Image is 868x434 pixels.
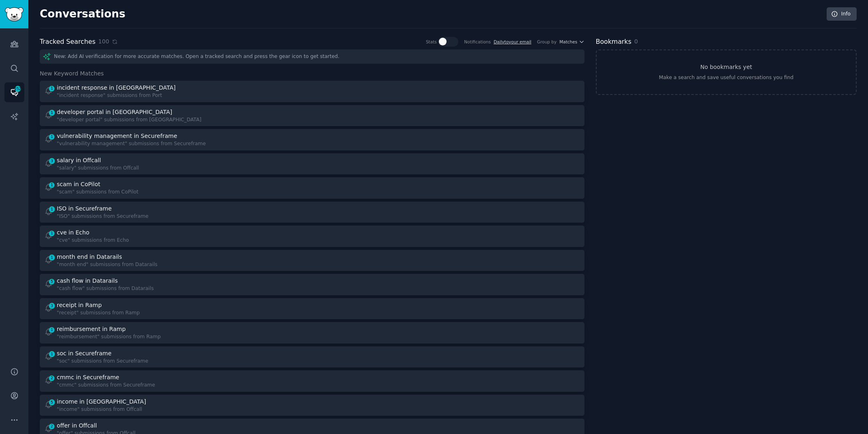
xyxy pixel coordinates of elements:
[48,255,56,260] span: 1
[57,349,112,358] div: soc in Secureframe
[559,39,577,45] span: Matches
[57,309,140,317] div: "receipt" submissions from Ramp
[494,39,531,44] a: Dailytoyour email
[537,39,556,45] div: Group by
[40,322,584,344] a: 1reimbursement in Ramp"reimbursement" submissions from Ramp
[98,37,109,46] span: 100
[57,228,89,237] div: cve in Echo
[48,134,56,140] span: 1
[57,261,157,269] div: "month end" submissions from Datarails
[48,182,56,188] span: 1
[700,63,752,71] h3: No bookmarks yet
[57,204,112,213] div: ISO in Secureframe
[57,358,148,365] div: "soc" submissions from Secureframe
[57,421,97,430] div: offer in Offcall
[5,7,24,21] img: GummySearch logo
[48,303,56,309] span: 3
[596,37,632,47] h2: Bookmarks
[57,301,102,309] div: receipt in Ramp
[827,7,857,21] a: Info
[659,74,793,82] div: Make a search and save useful conversations you find
[40,250,584,271] a: 1month end in Datarails"month end" submissions from Datarails
[48,375,56,381] span: 2
[48,158,56,164] span: 3
[57,165,139,172] div: "salary" submissions from Offcall
[57,253,122,261] div: month end in Datarails
[57,333,161,341] div: "reimbursement" submissions from Ramp
[57,84,176,92] div: incident response in [GEOGRAPHIC_DATA]
[40,395,584,416] a: 5income in [GEOGRAPHIC_DATA]"income" submissions from Offcall
[57,237,129,244] div: "cve" submissions from Echo
[48,110,56,116] span: 1
[40,177,584,199] a: 1scam in CoPilot"scam" submissions from CoPilot
[40,298,584,320] a: 3receipt in Ramp"receipt" submissions from Ramp
[57,382,155,389] div: "cmmc" submissions from Secureframe
[40,202,584,223] a: 1ISO in Secureframe"ISO" submissions from Secureframe
[57,325,126,333] div: reimbursement in Ramp
[40,346,584,368] a: 1soc in Secureframe"soc" submissions from Secureframe
[40,49,584,64] div: New: Add AI verification for more accurate matches. Open a tracked search and press the gear icon...
[48,423,56,429] span: 2
[40,274,584,295] a: 5cash flow in Datarails"cash flow" submissions from Datarails
[57,189,138,196] div: "scam" submissions from CoPilot
[57,92,177,99] div: "incident response" submissions from Port
[57,116,202,124] div: "developer portal" submissions from [GEOGRAPHIC_DATA]
[40,81,584,102] a: 1incident response in [GEOGRAPHIC_DATA]"incident response" submissions from Port
[40,37,95,47] h2: Tracked Searches
[40,105,584,127] a: 1developer portal in [GEOGRAPHIC_DATA]"developer portal" submissions from [GEOGRAPHIC_DATA]
[40,129,584,150] a: 1vulnerability management in Secureframe"vulnerability management" submissions from Secureframe
[57,132,177,140] div: vulnerability management in Secureframe
[57,213,148,220] div: "ISO" submissions from Secureframe
[464,39,491,45] div: Notifications
[57,373,119,382] div: cmmc in Secureframe
[57,277,118,285] div: cash flow in Datarails
[57,140,206,148] div: "vulnerability management" submissions from Secureframe
[48,400,56,405] span: 5
[559,39,584,45] button: Matches
[40,69,104,78] span: New Keyword Matches
[40,8,125,21] h2: Conversations
[48,327,56,333] span: 1
[57,156,101,165] div: salary in Offcall
[48,351,56,357] span: 1
[40,153,584,175] a: 3salary in Offcall"salary" submissions from Offcall
[40,370,584,392] a: 2cmmc in Secureframe"cmmc" submissions from Secureframe
[57,180,100,189] div: scam in CoPilot
[57,285,154,292] div: "cash flow" submissions from Datarails
[57,397,146,406] div: income in [GEOGRAPHIC_DATA]
[14,86,21,92] span: 252
[57,406,148,413] div: "income" submissions from Offcall
[426,39,437,45] div: Stats
[48,86,56,91] span: 1
[48,230,56,236] span: 1
[48,206,56,212] span: 1
[40,226,584,247] a: 1cve in Echo"cve" submissions from Echo
[48,279,56,284] span: 5
[634,38,638,45] span: 0
[57,108,172,116] div: developer portal in [GEOGRAPHIC_DATA]
[596,49,857,95] a: No bookmarks yetMake a search and save useful conversations you find
[4,82,24,102] a: 252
